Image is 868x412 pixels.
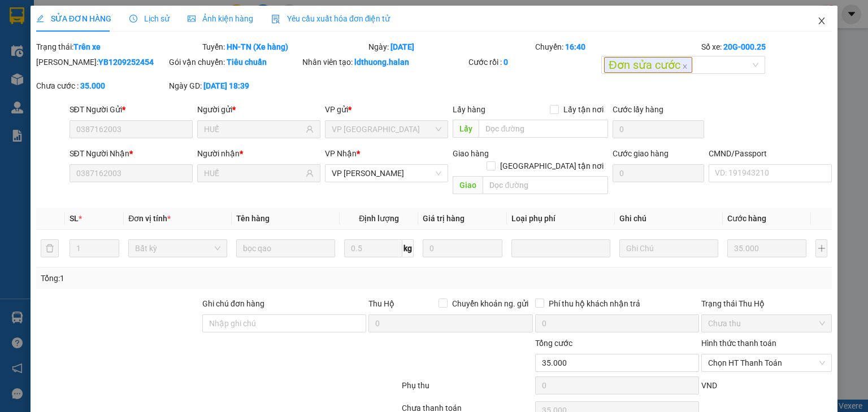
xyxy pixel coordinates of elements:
[188,15,196,23] span: picture
[201,41,367,53] div: Tuyến:
[306,169,314,177] span: user
[534,41,700,53] div: Chuyến:
[197,147,320,160] div: Người nhận
[453,120,479,138] span: Lấy
[80,81,105,90] b: 35.000
[202,299,264,308] label: Ghi chú đơn hàng
[727,214,766,223] span: Cước hàng
[41,272,336,284] div: Tổng: 1
[701,381,717,390] span: VND
[35,41,201,53] div: Trạng thái:
[727,239,806,257] input: 0
[271,14,390,23] span: Yêu cầu xuất hóa đơn điện tử
[453,105,485,114] span: Lấy hàng
[709,147,832,160] div: CMND/Passport
[613,149,669,158] label: Cước giao hàng
[367,41,533,53] div: Ngày:
[135,240,220,257] span: Bất kỳ
[390,42,414,51] b: [DATE]
[423,239,502,257] input: 0
[202,314,366,332] input: Ghi chú đơn hàng
[682,64,688,69] span: close
[332,165,441,182] span: VP Hoàng Gia
[204,123,303,135] input: Tên người gửi
[453,149,489,158] span: Giao hàng
[41,239,59,257] button: delete
[701,297,832,310] div: Trạng thái Thu Hộ
[36,15,44,23] span: edit
[236,239,335,257] input: VD: Bàn, Ghế
[604,57,692,73] span: Đơn sửa cước
[806,6,837,37] button: Close
[36,14,111,23] span: SỬA ĐƠN HÀNG
[468,56,599,68] div: Cước rồi :
[701,339,776,348] label: Hình thức thanh toán
[325,149,357,158] span: VP Nhận
[36,80,167,92] div: Chưa cước :
[204,167,303,179] input: Tên người nhận
[70,214,79,223] span: SL
[615,208,723,230] th: Ghi chú
[70,103,193,116] div: SĐT Người Gửi
[504,58,508,67] b: 0
[402,239,414,257] span: kg
[544,297,645,310] span: Phí thu hộ khách nhận trả
[129,15,137,23] span: clock-circle
[535,339,572,348] span: Tổng cước
[423,214,465,223] span: Giá trị hàng
[128,214,171,223] span: Đơn vị tính
[613,105,663,114] label: Cước lấy hàng
[73,42,101,51] b: Trên xe
[325,103,448,116] div: VP gửi
[708,354,825,371] span: Chọn HT Thanh Toán
[169,56,300,68] div: Gói vận chuyển:
[302,56,466,68] div: Nhân viên tạo:
[613,164,704,182] input: Cước giao hàng
[619,239,718,257] input: Ghi Chú
[559,103,608,116] span: Lấy tận nơi
[479,120,608,138] input: Dọc đường
[565,42,585,51] b: 16:40
[227,42,288,51] b: HN-TN (Xe hàng)
[98,58,154,67] b: YB1209252454
[70,147,193,160] div: SĐT Người Nhận
[496,160,608,172] span: [GEOGRAPHIC_DATA] tận nơi
[483,176,608,194] input: Dọc đường
[306,125,314,133] span: user
[36,56,167,68] div: [PERSON_NAME]:
[129,14,170,23] span: Lịch sử
[332,121,441,138] span: VP Yên Bình
[197,103,320,116] div: Người gửi
[700,41,833,53] div: Số xe:
[723,42,766,51] b: 20G-000.25
[448,297,533,310] span: Chuyển khoản ng. gửi
[815,239,827,257] button: plus
[188,14,253,23] span: Ảnh kiện hàng
[368,299,394,308] span: Thu Hộ
[507,208,615,230] th: Loại phụ phí
[613,120,704,138] input: Cước lấy hàng
[401,379,533,399] div: Phụ thu
[359,214,399,223] span: Định lượng
[453,176,483,194] span: Giao
[203,81,249,90] b: [DATE] 18:39
[271,15,280,24] img: icon
[708,315,825,332] span: Chưa thu
[227,58,267,67] b: Tiêu chuẩn
[817,16,826,25] span: close
[354,58,409,67] b: ldthuong.halan
[236,214,270,223] span: Tên hàng
[169,80,300,92] div: Ngày GD:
